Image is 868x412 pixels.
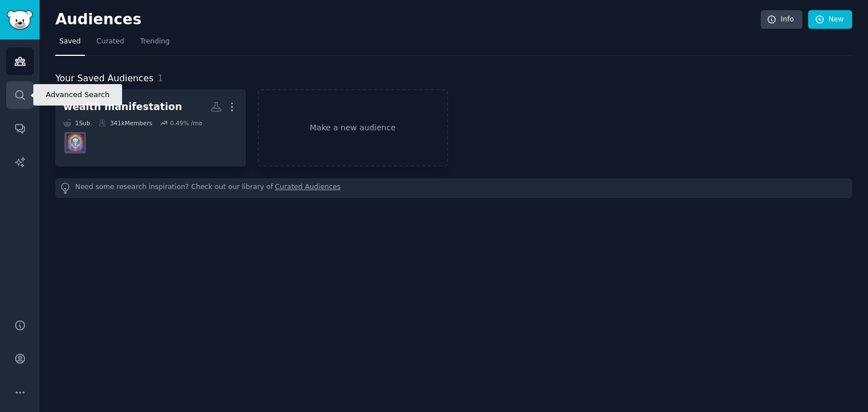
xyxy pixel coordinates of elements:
span: Saved [59,37,81,47]
img: lawofattraction [67,134,84,151]
img: GummySearch logo [7,10,33,30]
a: Curated [93,33,128,56]
div: wealth manifestation [63,100,182,114]
div: 1 Sub [63,119,90,127]
span: 1 [158,73,163,84]
a: Trending [136,33,173,56]
a: Info [761,10,802,29]
h2: Audiences [55,11,761,29]
a: New [808,10,852,29]
span: Curated [97,37,124,47]
a: Make a new audience [258,89,448,166]
a: wealth manifestation1Sub341kMembers0.49% /molawofattraction [55,89,246,166]
a: Saved [55,33,85,56]
div: 0.49 % /mo [170,119,202,127]
div: 341k Members [98,119,153,127]
span: Your Saved Audiences [55,72,154,86]
div: Need some research inspiration? Check out our library of [55,178,852,198]
span: Trending [140,37,170,47]
a: Curated Audiences [275,182,341,194]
